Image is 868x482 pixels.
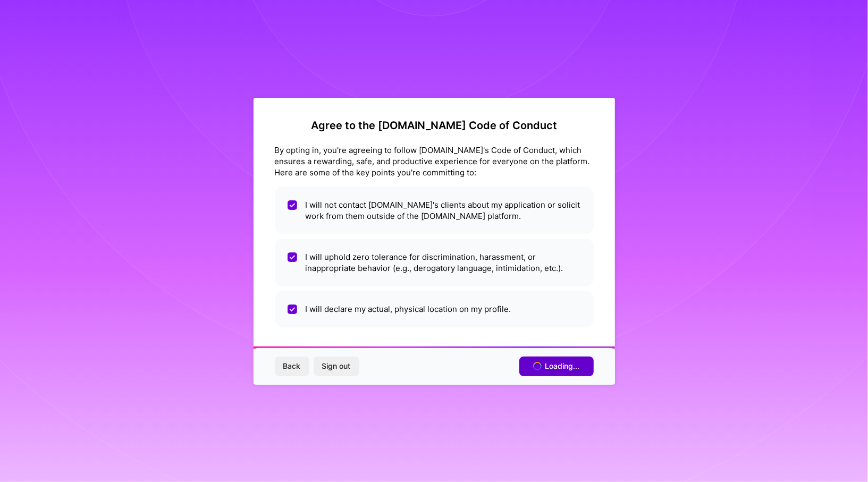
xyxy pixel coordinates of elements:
[275,187,594,234] li: I will not contact [DOMAIN_NAME]'s clients about my application or solicit work from them outside...
[275,145,594,178] div: By opting in, you're agreeing to follow [DOMAIN_NAME]'s Code of Conduct, which ensures a rewardin...
[322,361,351,371] span: Sign out
[283,361,301,371] span: Back
[275,119,594,132] h2: Agree to the [DOMAIN_NAME] Code of Conduct
[275,239,594,286] li: I will uphold zero tolerance for discrimination, harassment, or inappropriate behavior (e.g., der...
[314,357,359,376] button: Sign out
[275,357,309,376] button: Back
[275,291,594,327] li: I will declare my actual, physical location on my profile.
